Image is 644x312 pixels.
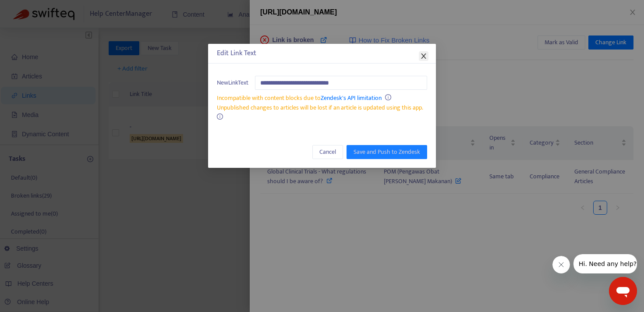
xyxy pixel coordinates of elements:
[385,94,391,100] span: info-circle
[217,78,248,88] span: New Link Text
[217,48,427,59] div: Edit Link Text
[217,93,382,103] span: Incompatible with content blocks due to
[552,256,570,273] iframe: Close message
[312,145,343,159] button: Cancel
[419,51,428,61] button: Close
[321,93,382,103] a: Zendesk's API limitation
[217,103,423,113] span: Unpublished changes to articles will be lost if an article is updated using this app.
[319,147,336,157] span: Cancel
[420,53,427,60] span: close
[347,145,427,159] button: Save and Push to Zendesk
[609,277,637,305] iframe: Button to launch messaging window
[573,254,637,273] iframe: Message from company
[217,113,223,120] span: info-circle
